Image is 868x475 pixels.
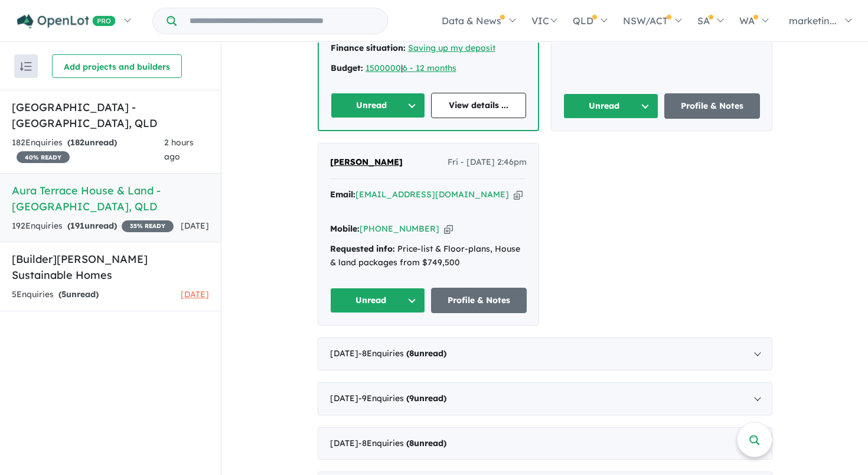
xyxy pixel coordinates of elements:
a: Profile & Notes [431,288,527,313]
a: Profile & Notes [664,93,760,119]
strong: Email: [330,189,355,200]
input: Try estate name, suburb, builder or developer [179,8,385,34]
button: Unread [330,288,426,313]
span: marketin... [789,15,837,27]
span: Fri - [DATE] 2:46pm [448,155,527,170]
span: [PERSON_NAME] [330,157,403,167]
div: 182 Enquir ies [12,136,164,164]
strong: Finance situation: [331,43,406,53]
a: View details ... [431,93,526,118]
button: Add projects and builders [52,54,182,78]
img: sort.svg [20,62,32,71]
strong: Budget: [331,63,363,73]
a: Saving up my deposit [408,43,495,53]
strong: Requested info: [330,243,395,254]
span: 182 [70,137,84,148]
a: [EMAIL_ADDRESS][DOMAIN_NAME] [355,189,509,200]
span: 5 [61,289,66,300]
button: Copy [444,223,453,235]
div: [DATE] [318,427,772,460]
button: Unread [331,93,426,118]
span: - 8 Enquir ies [358,438,446,448]
strong: ( unread) [67,137,117,148]
strong: ( unread) [67,220,117,231]
h5: [Builder] [PERSON_NAME] Sustainable Homes [12,251,209,283]
strong: ( unread) [406,393,446,404]
div: Price-list & Floor-plans, House & land packages from $749,500 [330,242,527,271]
span: 8 [409,348,414,359]
span: - 9 Enquir ies [358,393,446,404]
h5: [GEOGRAPHIC_DATA] - [GEOGRAPHIC_DATA] , QLD [12,99,209,131]
span: 2 hours ago [164,137,194,162]
strong: ( unread) [406,438,446,448]
div: [DATE] [318,337,772,370]
h5: Aura Terrace House & Land - [GEOGRAPHIC_DATA] , QLD [12,183,209,214]
span: 40 % READY [17,151,70,163]
div: [DATE] [318,382,772,415]
div: | [331,61,526,76]
a: 6 - 12 months [403,63,456,73]
button: Unread [563,93,659,119]
span: [DATE] [181,220,209,231]
span: - 8 Enquir ies [358,348,446,359]
span: 191 [70,220,84,231]
img: Openlot PRO Logo White [17,14,116,29]
div: 5 Enquir ies [12,288,99,302]
span: 8 [409,438,414,448]
strong: Mobile: [330,223,360,234]
div: 192 Enquir ies [12,219,174,233]
span: 9 [409,393,414,404]
span: 35 % READY [122,220,174,232]
button: Copy [514,188,523,201]
strong: ( unread) [406,348,446,359]
span: [DATE] [181,289,209,300]
a: [PHONE_NUMBER] [360,223,439,234]
a: 1500000 [366,63,401,73]
a: [PERSON_NAME] [330,155,403,170]
strong: ( unread) [58,289,99,300]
